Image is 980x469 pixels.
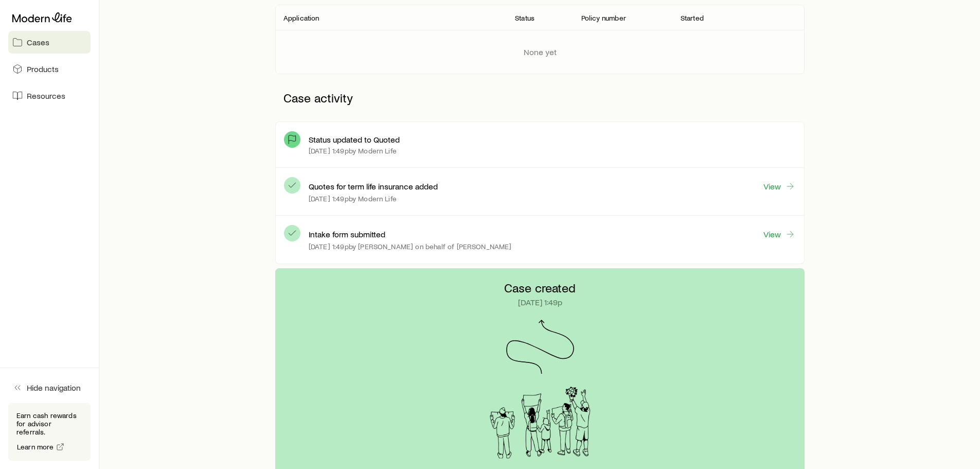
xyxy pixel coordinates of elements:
[8,376,91,399] button: Hide navigation
[27,64,59,74] span: Products
[17,443,54,450] span: Learn more
[581,14,626,22] p: Policy number
[763,229,796,240] a: View
[27,37,49,47] span: Cases
[504,281,576,295] p: Case created
[8,31,91,54] a: Cases
[309,147,397,155] p: [DATE] 1:49p by Modern Life
[8,403,91,461] div: Earn cash rewards for advisor referrals.Learn more
[8,58,91,80] a: Products
[27,91,65,101] span: Resources
[681,14,704,22] p: Started
[518,297,562,307] p: [DATE] 1:49p
[27,383,81,393] span: Hide navigation
[309,195,397,203] p: [DATE] 1:49p by Modern Life
[309,134,400,145] p: Status updated to Quoted
[480,387,600,459] img: Arrival Signs
[309,229,385,239] p: Intake form submitted
[309,242,512,251] p: [DATE] 1:49p by [PERSON_NAME] on behalf of [PERSON_NAME]
[309,181,438,192] p: Quotes for term life insurance added
[283,14,319,22] p: Application
[763,181,796,192] a: View
[8,84,91,107] a: Resources
[16,411,82,436] p: Earn cash rewards for advisor referrals.
[524,47,557,57] p: None yet
[275,82,805,113] p: Case activity
[515,14,534,22] p: Status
